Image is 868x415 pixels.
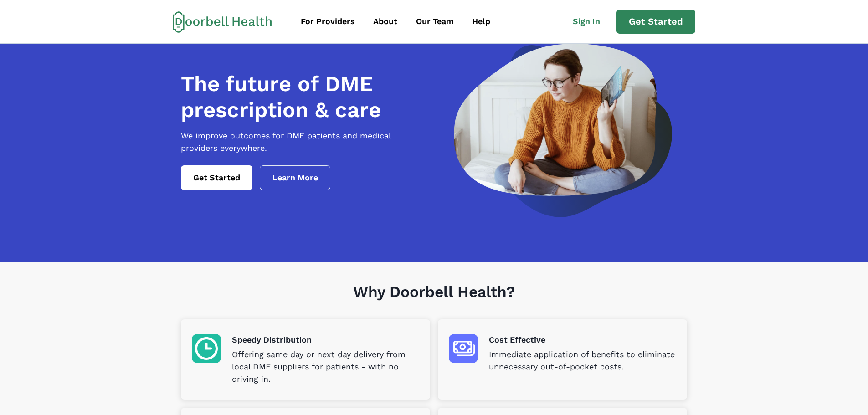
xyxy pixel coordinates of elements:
[365,11,406,32] a: About
[408,11,462,32] a: Our Team
[449,334,478,363] img: Cost Effective icon
[616,10,695,34] a: Get Started
[565,11,616,32] a: Sign In
[192,334,221,363] img: Speedy Distribution icon
[301,15,355,28] div: For Providers
[181,71,429,123] h1: The future of DME prescription & care
[464,11,498,32] a: Help
[232,334,419,346] p: Speedy Distribution
[181,130,429,154] p: We improve outcomes for DME patients and medical providers everywhere.
[260,165,331,190] a: Learn More
[181,165,252,190] a: Get Started
[472,15,490,28] div: Help
[416,15,454,28] div: Our Team
[232,348,419,385] p: Offering same day or next day delivery from local DME suppliers for patients - with no driving in.
[454,44,672,217] img: a woman looking at a computer
[489,348,676,373] p: Immediate application of benefits to eliminate unnecessary out-of-pocket costs.
[181,283,687,320] h1: Why Doorbell Health?
[373,15,397,28] div: About
[293,11,363,32] a: For Providers
[489,334,676,346] p: Cost Effective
